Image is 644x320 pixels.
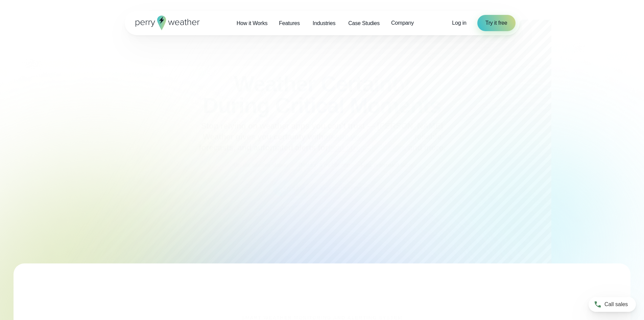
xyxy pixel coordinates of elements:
[485,19,507,27] span: Try it free
[231,16,273,30] a: How it Works
[237,19,268,27] span: How it Works
[279,19,300,27] span: Features
[477,15,516,31] a: Try it free
[604,300,628,308] span: Call sales
[452,19,466,27] a: Log in
[452,20,466,26] span: Log in
[589,297,636,312] a: Call sales
[313,19,335,27] span: Industries
[342,16,385,30] a: Case Studies
[348,19,380,27] span: Case Studies
[391,19,414,27] span: Company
